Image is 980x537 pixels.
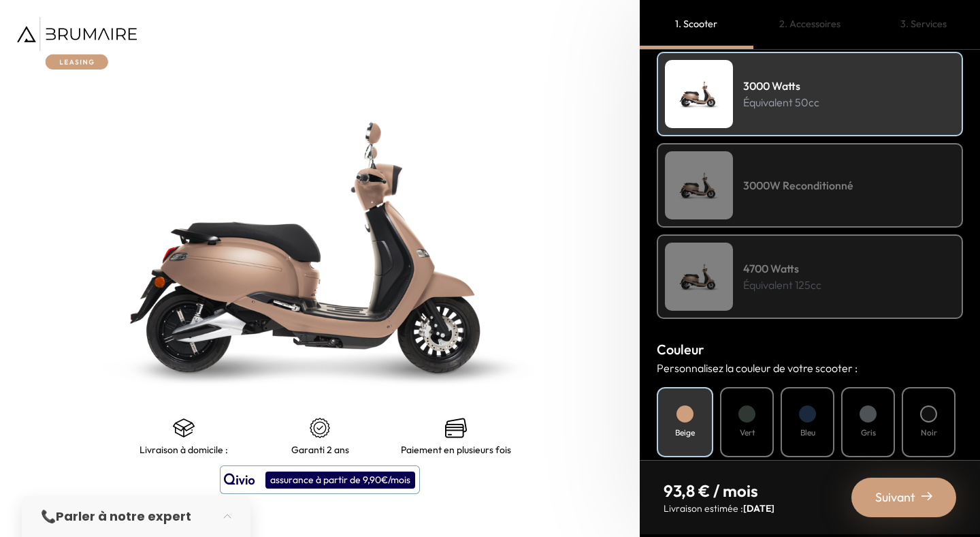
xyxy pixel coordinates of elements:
h3: Couleur [657,339,963,360]
h4: Bleu [800,427,815,439]
img: shipping.png [173,417,195,439]
p: Garanti 2 ans [291,444,349,455]
h4: 3000 Watts [743,78,819,94]
h4: Gris [861,427,876,439]
p: Paiement en plusieurs fois [401,444,511,455]
img: Scooter Leasing [665,60,733,128]
button: assurance à partir de 9,90€/mois [220,465,420,494]
img: Brumaire Leasing [17,17,137,70]
span: [DATE] [743,502,774,515]
span: Suivant [875,488,915,507]
div: assurance à partir de 9,90€/mois [265,472,415,489]
p: Livraison à domicile : [140,444,228,455]
p: Équivalent 125cc [743,277,821,293]
img: logo qivio [224,472,255,488]
h4: 4700 Watts [743,260,821,277]
img: certificat-de-garantie.png [309,417,331,439]
h4: Vert [740,427,755,439]
p: 93,8 € / mois [664,480,774,502]
img: Scooter Leasing [665,151,733,219]
p: Personnalisez la couleur de votre scooter : [657,360,963,376]
img: right-arrow-2.png [921,491,932,502]
h4: 3000W Reconditionné [743,177,853,194]
h4: Noir [921,427,937,439]
img: Scooter Leasing [665,243,733,311]
p: Livraison estimée : [664,502,774,515]
img: credit-cards.png [445,417,467,439]
p: Équivalent 50cc [743,94,819,110]
h4: Beige [675,427,695,439]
